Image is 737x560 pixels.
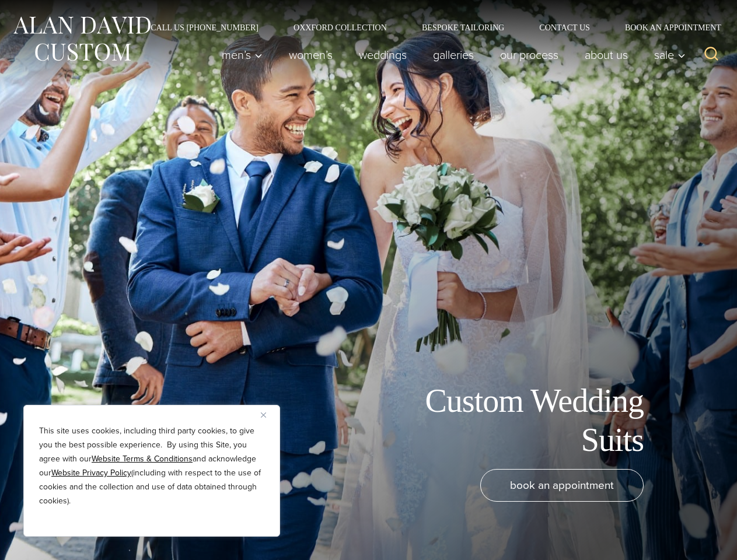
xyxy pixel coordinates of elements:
[133,23,276,32] a: Call Us [PHONE_NUMBER]
[92,453,193,465] a: Website Terms & Conditions
[261,412,266,418] img: Close
[39,424,264,508] p: This site uses cookies, including third party cookies, to give you the best possible experience. ...
[487,43,572,66] a: Our Process
[222,49,263,61] span: Men’s
[404,23,522,32] a: Bespoke Tailoring
[276,43,346,66] a: Women’s
[697,41,725,69] button: View Search Form
[572,43,641,66] a: About Us
[510,477,614,494] span: book an appointment
[12,13,152,65] img: Alan David Custom
[607,23,725,32] a: Book an Appointment
[381,381,644,460] h1: Custom Wedding Suits
[261,408,275,422] button: Close
[209,43,692,66] nav: Primary Navigation
[133,23,725,32] nav: Secondary Navigation
[51,467,131,479] a: Website Privacy Policy
[346,43,420,66] a: weddings
[654,49,686,61] span: Sale
[420,43,487,66] a: Galleries
[276,23,404,32] a: Oxxford Collection
[522,23,607,32] a: Contact Us
[480,469,644,502] a: book an appointment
